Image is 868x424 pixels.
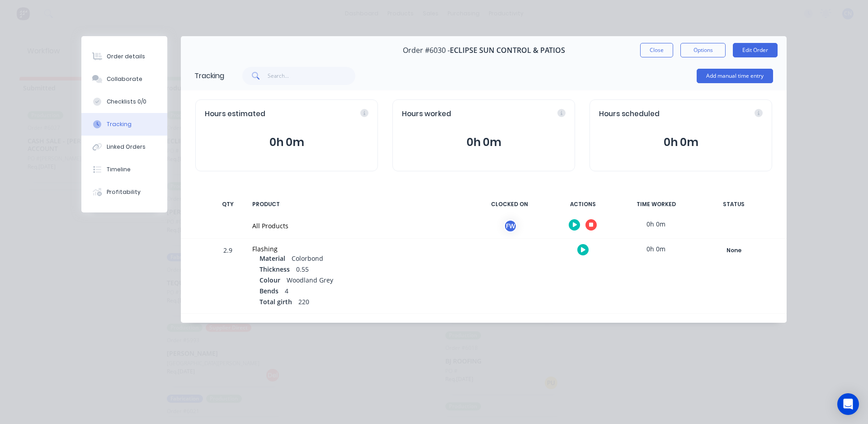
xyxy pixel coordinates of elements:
[194,71,224,81] div: Tracking
[268,67,356,85] input: Search...
[701,244,767,257] button: None
[504,219,517,233] div: FW
[81,158,167,181] button: Timeline
[259,297,292,306] span: Total girth
[259,254,465,264] div: Colorbond
[403,46,450,55] span: Order #6030 -
[107,98,146,106] div: Checklists 0/0
[259,264,465,275] div: 0.55
[107,143,146,151] div: Linked Orders
[107,52,145,61] div: Order details
[107,188,141,196] div: Profitability
[81,90,167,113] button: Checklists 0/0
[680,43,726,57] button: Options
[259,286,465,297] div: 4
[205,109,265,119] span: Hours estimated
[476,195,543,214] div: CLOCKED ON
[259,254,285,263] span: Material
[247,195,470,214] div: PRODUCT
[622,195,690,214] div: TIME WORKED
[252,244,465,254] div: Flashing
[640,43,673,57] button: Close
[837,393,859,415] div: Open Intercom Messenger
[402,109,451,119] span: Hours worked
[81,136,167,158] button: Linked Orders
[697,69,773,83] button: Add manual time entry
[81,181,167,203] button: Profitability
[622,214,690,234] div: 0h 0m
[549,195,617,214] div: ACTIONS
[81,45,167,68] button: Order details
[599,134,763,151] button: 0h 0m
[259,275,280,285] span: Colour
[599,109,660,119] span: Hours scheduled
[733,43,778,57] button: Edit Order
[81,113,167,136] button: Tracking
[259,297,465,308] div: 220
[622,239,690,259] div: 0h 0m
[205,134,368,151] button: 0h 0m
[107,120,132,128] div: Tracking
[259,275,465,286] div: Woodland Grey
[695,195,772,214] div: STATUS
[402,134,566,151] button: 0h 0m
[252,221,465,231] div: All Products
[107,165,131,174] div: Timeline
[450,46,565,55] span: ECLIPSE SUN CONTROL & PATIOS
[107,75,142,83] div: Collaborate
[81,68,167,90] button: Collaborate
[259,264,290,274] span: Thickness
[214,195,241,214] div: QTY
[214,240,241,313] div: 2.9
[259,286,278,296] span: Bends
[701,245,766,256] div: None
